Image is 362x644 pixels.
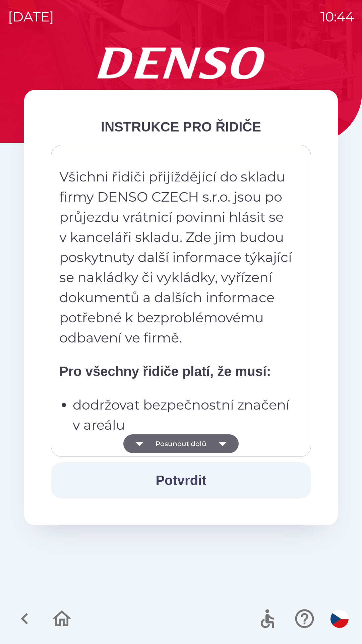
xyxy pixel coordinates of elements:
img: Logo [24,47,338,79]
img: cs flag [330,610,349,628]
button: Posunout dolů [123,434,239,453]
div: INSTRUKCE PRO ŘIDIČE [51,117,311,137]
p: dodržovat bezpečnostní značení v areálu [73,395,293,435]
p: Všichni řidiči přijíždějící do skladu firmy DENSO CZECH s.r.o. jsou po průjezdu vrátnicí povinni ... [59,167,293,348]
button: Potvrdit [51,462,311,498]
strong: Pro všechny řidiče platí, že musí: [59,364,271,379]
p: 10:44 [320,7,354,27]
p: [DATE] [8,7,54,27]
